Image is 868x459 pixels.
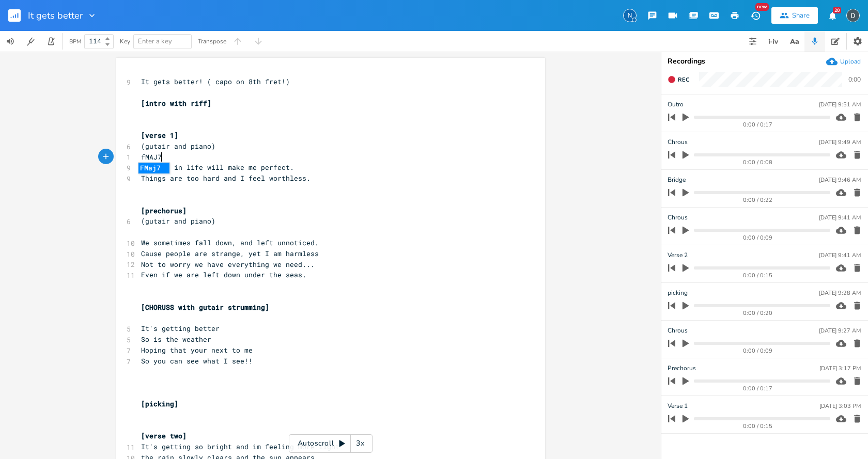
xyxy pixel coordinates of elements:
div: 0:00 / 0:08 [686,160,830,165]
div: New [755,3,769,11]
span: It's getting better [141,324,220,333]
div: [DATE] 9:51 AM [819,102,861,107]
span: fMAJ7 [141,152,162,162]
span: Chrous [668,137,688,147]
div: 0:00 / 0:09 [686,348,830,354]
div: Upload [840,57,861,66]
div: 0:00 / 0:20 [686,310,830,316]
div: [DATE] 3:17 PM [819,366,861,371]
button: New [745,6,766,25]
button: 20 [822,6,843,25]
span: Verse 2 [668,250,688,260]
div: Transpose [198,38,226,44]
span: [prechorus] [141,206,187,215]
div: [DATE] 9:49 AM [819,139,861,145]
button: Share [771,7,818,24]
div: Autoscroll [289,434,373,453]
div: 0:00 / 0:09 [686,235,830,241]
span: Rec [678,76,689,84]
div: 20 [833,7,841,13]
button: Rec [663,71,693,88]
span: So you can see what I see!! [141,356,253,366]
span: Bridge [668,175,686,185]
span: (gutair and piano) [141,141,215,151]
div: [DATE] 9:41 AM [819,252,861,258]
div: [DATE] 3:03 PM [819,403,861,409]
div: 0:00 / 0:22 [686,197,830,203]
div: [DATE] 9:46 AM [819,177,861,183]
div: Key [120,38,130,44]
li: FMaj7 [138,163,169,173]
span: Prechorus [668,363,696,373]
span: So is the weather [141,335,211,344]
div: [DATE] 9:28 AM [819,290,861,296]
span: Hoping that your next to me [141,345,253,355]
span: picking [668,288,688,298]
span: (gutair and piano) [141,216,215,226]
div: NIMELLA THORNTON [623,9,637,22]
span: Chrous [668,213,688,223]
span: Chrous [668,326,688,336]
span: It gets better [28,11,83,20]
span: Cause people are strange, yet I am harmless [141,249,319,258]
img: Dave McNamara [846,9,860,22]
span: [intro with riff] [141,99,211,108]
div: Share [792,11,810,20]
span: [verse 1] [141,131,178,140]
div: 3x [351,434,369,453]
span: Things are too hard and I feel worthless. [141,173,311,183]
div: 0:00 / 0:17 [686,122,830,128]
div: 0:00 / 0:15 [686,423,830,429]
span: Not to worry we have everything we need... [141,260,315,269]
span: It gets better! ( capo on 8th fret!) [141,77,290,86]
div: Recordings [668,58,862,65]
button: Upload [826,56,861,67]
div: BPM [69,39,81,44]
span: We sometimes fall down, and left unnoticed. [141,238,319,247]
span: Verse 1 [668,401,688,411]
span: Enter a key [138,37,172,46]
span: [CHORUSS with gutair strumming] [141,303,269,312]
span: Nothing in life will make me perfect. [141,163,294,172]
span: Outro [668,100,684,109]
div: [DATE] 9:41 AM [819,215,861,220]
span: Even if we are left down under the seas. [141,270,306,279]
span: [picking] [141,399,178,408]
div: 0:00 / 0:17 [686,386,830,391]
div: 0:00 / 0:15 [686,273,830,278]
div: [DATE] 9:27 AM [819,328,861,334]
span: It's getting so bright and im feeling more light [141,442,339,451]
div: 0:00 [848,76,861,83]
span: [verse two] [141,431,187,440]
